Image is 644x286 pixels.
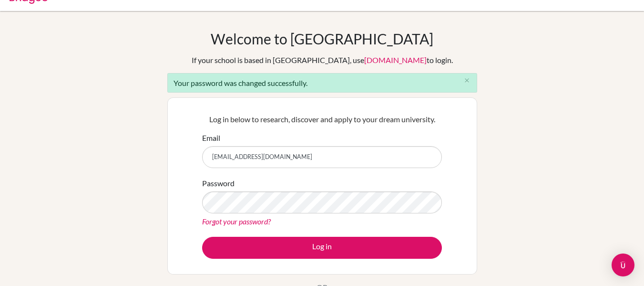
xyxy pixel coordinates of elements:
[202,237,442,259] button: Log in
[202,114,442,125] p: Log in below to research, discover and apply to your dream university.
[192,54,453,66] div: If your school is based in [GEOGRAPHIC_DATA], use to login.
[612,254,634,276] div: Open Intercom Messenger
[364,55,427,64] a: [DOMAIN_NAME]
[202,217,271,226] a: Forgot your password?
[167,73,477,93] div: Your password was changed successfully.
[463,77,470,84] i: close
[458,74,477,88] button: Close
[202,178,235,189] label: Password
[202,132,220,144] label: Email
[211,30,433,47] h1: Welcome to [GEOGRAPHIC_DATA]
